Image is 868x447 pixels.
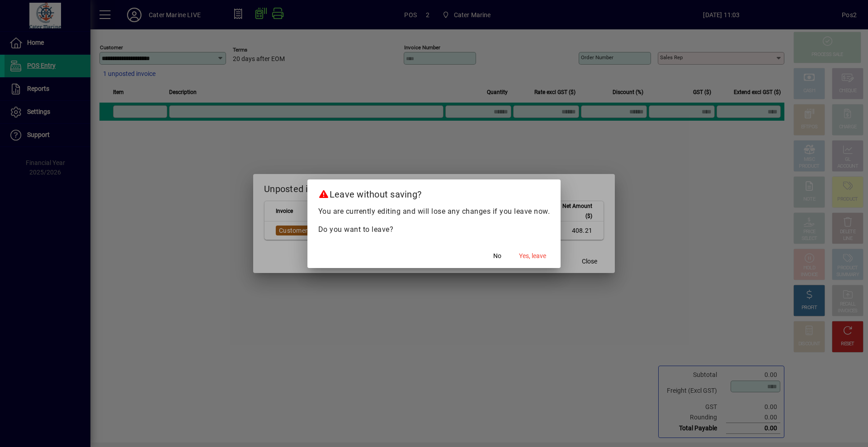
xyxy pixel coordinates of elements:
button: Yes, leave [515,248,550,264]
h2: Leave without saving? [307,179,561,206]
button: No [483,248,512,264]
p: You are currently editing and will lose any changes if you leave now. [318,206,550,217]
span: No [493,251,501,261]
span: Yes, leave [519,251,546,261]
p: Do you want to leave? [318,224,550,235]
